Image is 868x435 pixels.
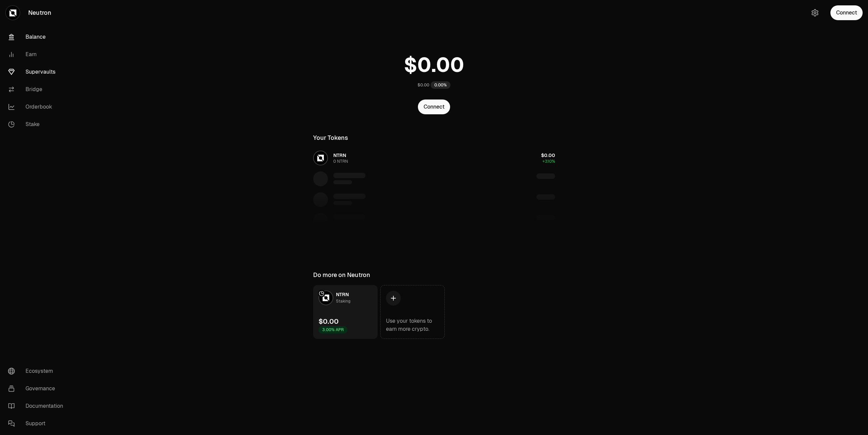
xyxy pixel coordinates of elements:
a: Support [3,415,73,432]
img: NTRN Logo [319,291,333,305]
a: Balance [3,28,73,46]
button: Connect [830,5,863,20]
a: Orderbook [3,98,73,116]
div: 0.00% [431,81,450,89]
button: Connect [418,100,450,114]
div: Do more on Neutron [313,270,370,280]
div: 3.00% APR [319,326,347,333]
div: Your Tokens [313,133,348,143]
a: Bridge [3,81,73,98]
a: Supervaults [3,63,73,81]
span: NTRN [336,291,349,298]
a: NTRN LogoNTRNStaking$0.003.00% APR [313,285,378,339]
a: Stake [3,116,73,133]
div: $0.00 [418,82,429,88]
div: Use your tokens to earn more crypto. [386,317,439,333]
a: Governance [3,380,73,397]
a: Use your tokens to earn more crypto. [380,285,445,339]
div: $0.00 [319,317,339,326]
div: Staking [336,298,350,305]
a: Ecosystem [3,362,73,380]
a: Documentation [3,397,73,415]
a: Earn [3,46,73,63]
